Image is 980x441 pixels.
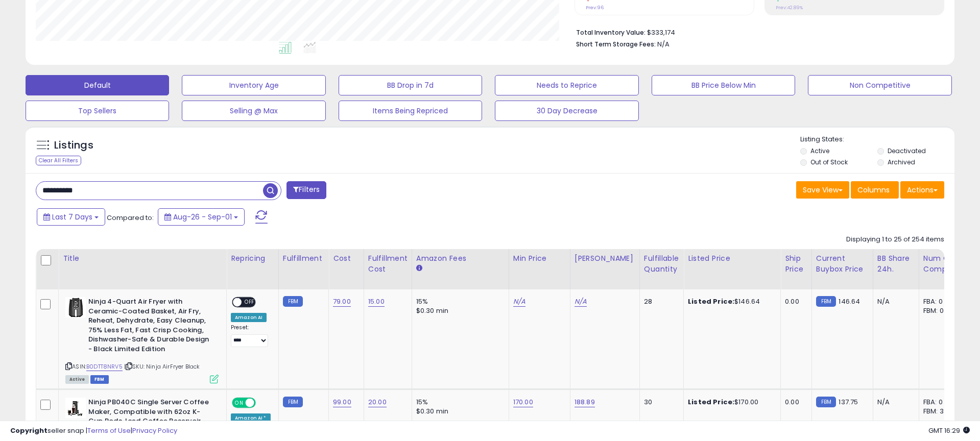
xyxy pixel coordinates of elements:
div: Listed Price [688,253,776,264]
div: Ship Price [785,253,807,275]
div: ASIN: [65,297,219,382]
a: N/A [575,297,587,307]
div: Preset: [231,324,271,347]
small: Amazon Fees. [416,264,422,273]
strong: Copyright [10,426,47,435]
label: Active [810,146,829,155]
span: OFF [242,298,258,307]
b: Short Term Storage Fees: [576,40,656,48]
button: Non Competitive [808,75,951,95]
div: BB Share 24h. [877,253,915,275]
div: $0.30 min [416,306,501,315]
small: Prev: 42.89% [776,5,803,11]
img: 4185lB-LOBL._SL40_.jpg [65,398,86,418]
div: N/A [877,297,911,306]
div: [PERSON_NAME] [575,253,635,264]
a: Privacy Policy [132,426,177,435]
label: Deactivated [888,146,926,155]
label: Archived [888,158,915,166]
button: Columns [851,181,899,199]
div: 0.00 [785,297,804,306]
button: 30 Day Decrease [495,101,638,121]
div: FBM: 3 [923,407,957,416]
a: 188.89 [575,397,595,407]
a: N/A [513,297,525,307]
div: 28 [644,297,676,306]
div: Cost [333,253,360,264]
label: Out of Stock [810,158,848,166]
div: N/A [877,398,911,407]
div: Title [63,253,222,264]
div: FBA: 0 [923,297,957,306]
span: | SKU: Ninja AirFryer Black [124,362,200,371]
button: Actions [900,181,944,199]
span: N/A [657,39,670,49]
button: Selling @ Max [182,101,325,121]
div: Num of Comp. [923,253,961,275]
p: Listing States: [800,135,954,144]
span: Aug-26 - Sep-01 [173,212,232,222]
b: Ninja PB040C Single Server Coffee Maker, Compatible with 62oz K-Cup Pods, Iced Coffee Reservoir, ... [88,398,212,438]
a: 99.00 [333,397,351,407]
a: Terms of Use [87,426,131,435]
span: 2025-09-9 16:29 GMT [928,426,970,435]
button: Needs to Reprice [495,75,638,95]
div: Current Buybox Price [816,253,869,275]
span: Compared to: [107,213,154,223]
li: $333,174 [576,26,937,38]
img: 31H0b1ABTHL._SL40_.jpg [65,297,86,317]
b: Listed Price: [688,297,734,306]
small: FBM [816,296,836,307]
button: Top Sellers [26,101,169,121]
span: 137.75 [839,397,858,407]
div: Displaying 1 to 25 of 254 items [846,235,944,244]
span: 146.64 [839,297,860,306]
span: FBM [90,375,109,384]
h5: Listings [54,138,93,153]
button: BB Price Below Min [652,75,795,95]
button: Last 7 Days [37,208,105,226]
b: Ninja 4-Quart Air Fryer with Ceramic-Coated Basket, Air Fry, Reheat, Dehydrate, Easy Cleanup, 75%... [88,297,212,356]
a: 15.00 [368,297,385,307]
div: $146.64 [688,297,773,306]
a: 79.00 [333,297,351,307]
span: ON [233,399,246,407]
div: Amazon Fees [416,253,505,264]
div: FBM: 0 [923,306,957,315]
div: Repricing [231,253,274,264]
b: Total Inventory Value: [576,28,646,37]
button: BB Drop in 7d [339,75,482,95]
div: 0.00 [785,398,804,407]
a: 170.00 [513,397,533,407]
small: FBM [816,397,836,407]
a: B0DTT8NRV5 [86,362,123,371]
div: Fulfillable Quantity [644,253,679,275]
button: Items Being Repriced [339,101,482,121]
div: $170.00 [688,398,773,407]
b: Listed Price: [688,397,734,407]
div: 15% [416,297,501,306]
div: $0.30 min [416,407,501,416]
div: Min Price [513,253,566,264]
button: Inventory Age [182,75,325,95]
div: 15% [416,398,501,407]
span: Last 7 Days [52,212,92,222]
div: Amazon AI [231,313,267,322]
button: Save View [796,181,849,199]
div: seller snap | | [10,426,177,436]
button: Aug-26 - Sep-01 [158,208,245,226]
a: 20.00 [368,397,387,407]
small: FBM [283,397,303,407]
span: All listings currently available for purchase on Amazon [65,375,89,384]
div: FBA: 0 [923,398,957,407]
small: Prev: 96 [586,5,604,11]
div: Clear All Filters [36,156,81,165]
button: Default [26,75,169,95]
div: Fulfillment Cost [368,253,408,275]
div: 30 [644,398,676,407]
div: Fulfillment [283,253,324,264]
button: Filters [286,181,326,199]
small: FBM [283,296,303,307]
span: OFF [254,399,271,407]
span: Columns [857,185,890,195]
